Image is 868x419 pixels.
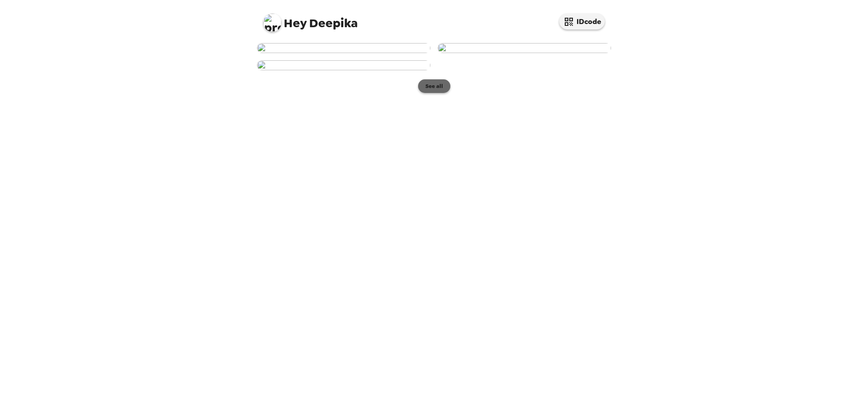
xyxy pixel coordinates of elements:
img: user-275732 [257,43,430,53]
img: profile pic [263,14,281,32]
span: Deepika [263,9,358,29]
span: Hey [284,15,306,31]
button: See all [418,79,450,93]
img: user-274756 [438,43,611,53]
img: user-273715 [257,60,430,70]
button: IDcode [559,14,605,29]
